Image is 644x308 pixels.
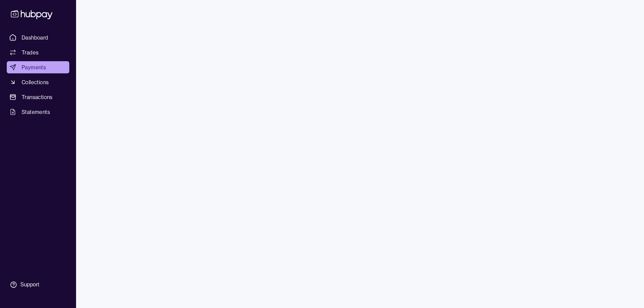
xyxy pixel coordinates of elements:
a: Statements [7,106,69,118]
span: Collections [22,78,49,86]
span: Dashboard [22,33,48,42]
a: Payments [7,61,69,73]
a: Trades [7,46,69,58]
a: Transactions [7,91,69,103]
a: Collections [7,76,69,88]
span: Payments [22,63,46,71]
a: Dashboard [7,31,69,44]
span: Statements [22,108,50,116]
div: Support [20,281,39,288]
span: Transactions [22,93,53,101]
a: Support [7,278,69,292]
span: Trades [22,48,39,56]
